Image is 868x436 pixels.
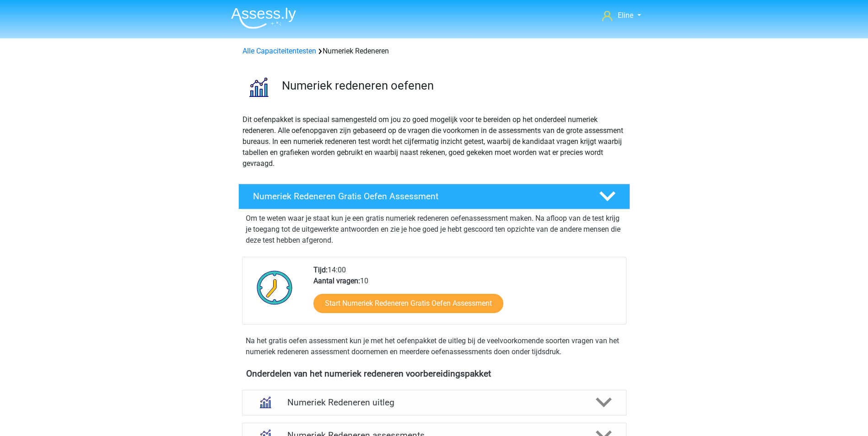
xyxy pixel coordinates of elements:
img: numeriek redeneren uitleg [253,391,277,414]
a: Eline [598,10,644,21]
a: Start Numeriek Redeneren Gratis Oefen Assessment [313,294,503,313]
h4: Onderdelen van het numeriek redeneren voorbereidingspakket [246,368,622,379]
h4: Numeriek Redeneren uitleg [287,397,581,408]
img: numeriek redeneren [239,68,278,106]
a: uitleg Numeriek Redeneren uitleg [238,390,630,415]
a: Numeriek Redeneren Gratis Oefen Assessment [235,184,634,209]
h4: Numeriek Redeneren Gratis Oefen Assessment [253,191,584,202]
b: Aantal vragen: [313,276,360,285]
p: Om te weten waar je staat kun je een gratis numeriek redeneren oefenassessment maken. Na afloop v... [246,213,623,246]
h3: Numeriek redeneren oefenen [282,79,623,93]
img: Klok [252,265,298,310]
p: Dit oefenpakket is speciaal samengesteld om jou zo goed mogelijk voor te bereiden op het onderdee... [243,114,626,169]
b: Tijd: [313,266,328,274]
img: Assessly [231,7,296,29]
span: Eline [618,11,633,20]
a: Alle Capaciteitentesten [243,47,316,55]
div: Numeriek Redeneren [239,46,630,57]
div: 14:00 10 [307,265,625,324]
div: Na het gratis oefen assessment kun je met het oefenpakket de uitleg bij de veelvoorkomende soorte... [242,335,626,357]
